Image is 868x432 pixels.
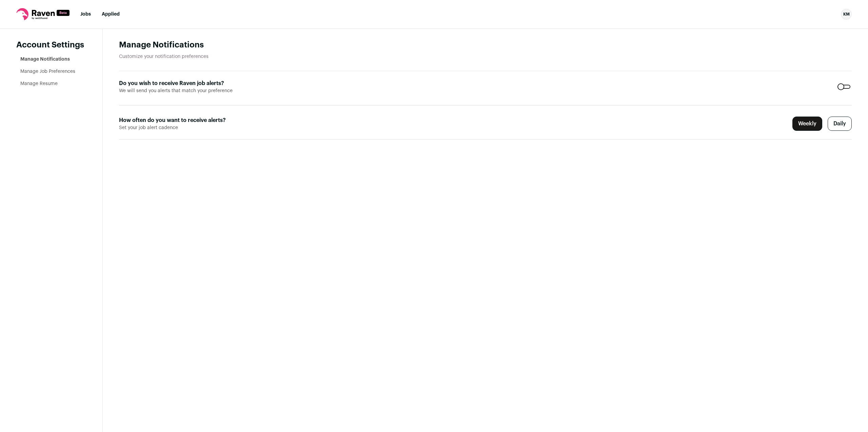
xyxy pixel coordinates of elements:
header: Account Settings [16,40,86,50]
a: Applied [102,12,120,17]
a: Manage Job Preferences [20,69,75,74]
p: Customize your notification preferences [119,53,852,60]
h1: Manage Notifications [119,40,852,50]
div: KM [841,9,852,20]
a: Manage Resume [20,81,58,86]
a: Jobs [80,12,91,17]
label: Daily [828,117,852,131]
span: We will send you alerts that match your preference [119,87,364,94]
button: Open dropdown [841,9,852,20]
a: Manage Notifications [20,57,70,62]
label: Do you wish to receive Raven job alerts? [119,79,364,87]
label: How often do you want to receive alerts? [119,116,364,124]
label: Weekly [792,117,822,131]
span: Set your job alert cadence [119,124,364,131]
